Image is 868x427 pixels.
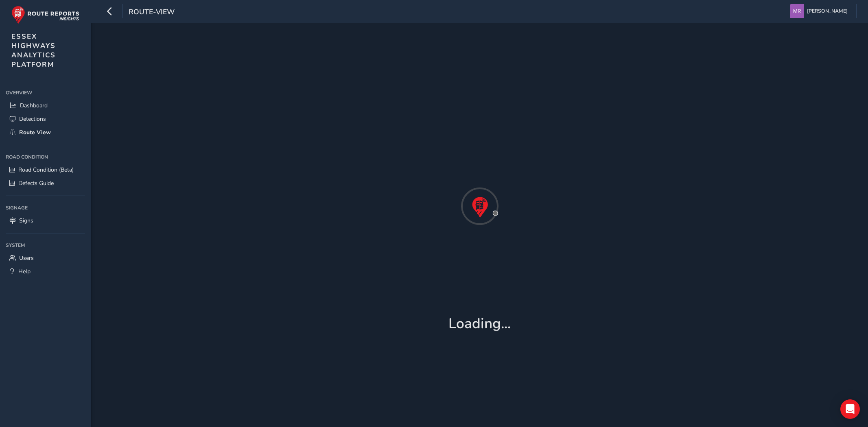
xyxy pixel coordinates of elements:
[6,112,85,126] a: Detections
[18,268,31,275] span: Help
[6,265,85,278] a: Help
[790,4,804,18] img: diamond-layout
[6,151,85,163] div: Road Condition
[6,126,85,139] a: Route View
[6,87,85,99] div: Overview
[19,115,46,123] span: Detections
[18,166,74,174] span: Road Condition (Beta)
[129,7,175,18] span: route-view
[6,202,85,214] div: Signage
[19,254,34,262] span: Users
[6,176,85,190] a: Defects Guide
[11,6,79,24] img: rr logo
[448,315,511,332] h1: Loading...
[6,214,85,227] a: Signs
[790,4,851,18] button: [PERSON_NAME]
[840,399,860,419] div: Open Intercom Messenger
[807,4,848,18] span: [PERSON_NAME]
[11,32,56,69] span: ESSEX HIGHWAYS ANALYTICS PLATFORM
[20,102,48,109] span: Dashboard
[6,251,85,265] a: Users
[6,99,85,112] a: Dashboard
[18,179,54,187] span: Defects Guide
[6,163,85,176] a: Road Condition (Beta)
[19,129,51,136] span: Route View
[19,217,33,224] span: Signs
[6,239,85,251] div: System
